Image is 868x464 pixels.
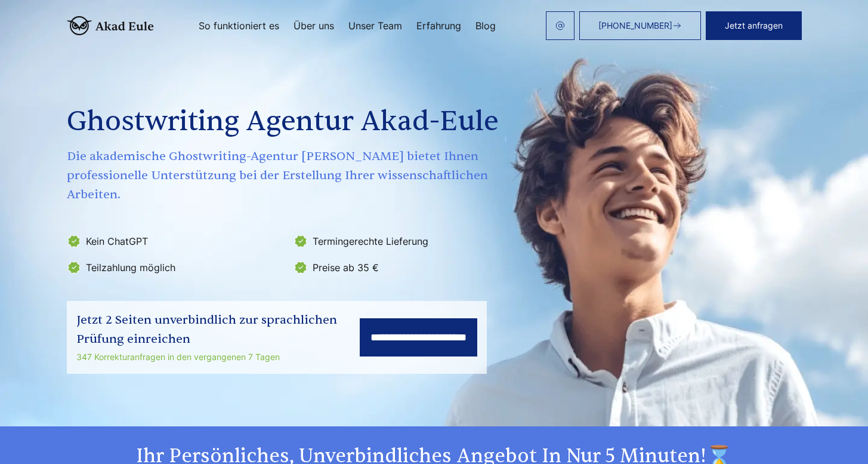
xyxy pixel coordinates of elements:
[67,147,515,204] span: Die akademische Ghostwriting-Agentur [PERSON_NAME] bietet Ihnen professionelle Unterstützung bei ...
[294,258,513,277] li: Preise ab 35 €
[555,21,565,30] img: email
[294,232,513,251] li: Termingerechte Lieferung
[416,21,461,30] a: Erfahrung
[348,21,402,30] a: Unser Team
[67,100,515,143] h1: Ghostwriting Agentur Akad-Eule
[67,16,154,35] img: logo
[76,311,360,349] div: Jetzt 2 Seiten unverbindlich zur sprachlichen Prüfung einreichen
[294,21,334,30] a: Über uns
[475,21,496,30] a: Blog
[706,11,802,40] button: Jetzt anfragen
[67,232,286,251] li: Kein ChatGPT
[76,350,360,364] div: 347 Korrekturanfragen in den vergangenen 7 Tagen
[67,258,286,277] li: Teilzahlung möglich
[598,21,672,30] span: [PHONE_NUMBER]
[579,11,701,40] a: [PHONE_NUMBER]
[199,21,279,30] a: So funktioniert es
